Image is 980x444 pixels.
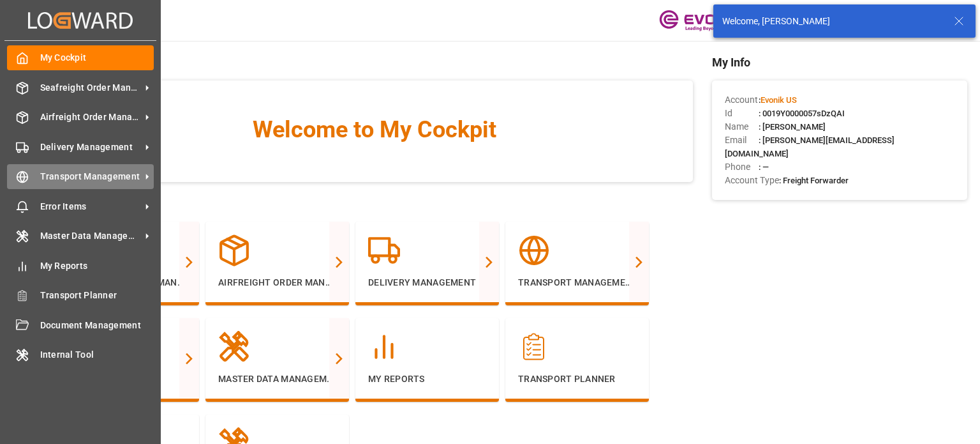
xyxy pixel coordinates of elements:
p: Delivery Management [368,276,486,289]
a: Document Management [7,312,154,337]
a: My Reports [7,253,154,278]
span: Name [725,120,759,134]
span: Seafreight Order Management [40,81,141,95]
img: Evonik-brand-mark-Deep-Purple-RGB.jpeg_1700498283.jpeg [659,10,742,32]
span: Id [725,107,759,120]
span: : Freight Forwarder [779,176,849,185]
span: : [759,95,797,105]
a: My Cockpit [7,45,154,70]
a: Internal Tool [7,342,154,367]
span: Error Items [40,200,141,213]
p: My Reports [368,372,486,386]
p: Transport Planner [518,372,636,386]
span: My Cockpit [40,51,154,65]
span: Transport Planner [40,289,154,302]
a: Transport Planner [7,283,154,308]
span: My Info [712,54,967,71]
span: Account [725,93,759,107]
span: Welcome to My Cockpit [81,112,667,147]
span: Email [725,134,759,147]
span: My Reports [40,259,154,273]
span: : [PERSON_NAME][EMAIL_ADDRESS][DOMAIN_NAME] [725,135,895,158]
span: Master Data Management [40,229,141,243]
span: : [PERSON_NAME] [759,122,826,132]
p: Master Data Management [218,372,336,386]
span: : 0019Y0000057sDzQAI [759,109,845,118]
span: Delivery Management [40,141,141,154]
span: Internal Tool [40,348,154,362]
span: : — [759,162,769,172]
p: Airfreight Order Management [218,276,336,289]
span: Document Management [40,319,154,332]
span: Account Type [725,174,779,187]
span: Phone [725,160,759,174]
span: Transport Management [40,170,141,183]
div: Welcome, [PERSON_NAME] [722,15,942,28]
span: Evonik US [761,95,797,105]
p: Transport Management [518,276,636,289]
span: Airfreight Order Management [40,111,141,124]
span: Navigation [56,195,693,212]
